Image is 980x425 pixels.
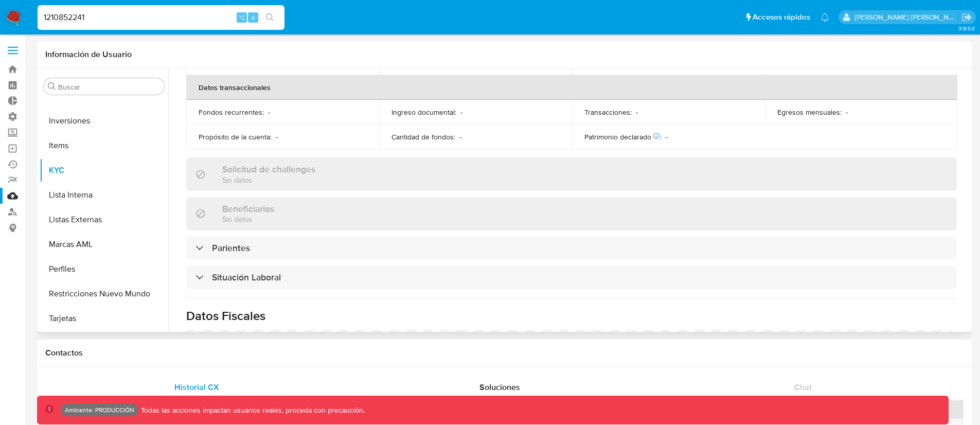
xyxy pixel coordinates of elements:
p: - [666,132,668,141]
p: - [459,132,461,141]
button: Lista Interna [40,183,168,207]
p: Cantidad de fondos : [391,132,455,141]
a: Salir [961,12,972,23]
p: - [846,108,848,117]
input: Buscar usuario o caso... [38,11,284,24]
button: Marcas AML [40,232,168,257]
p: - [276,132,278,141]
div: Solicitud de challengesSin datos [186,157,957,191]
h3: Beneficiarios [222,203,274,215]
p: Ambiente: PRODUCCIÓN [65,408,134,412]
h1: Datos Fiscales [186,308,957,324]
span: Soluciones [479,381,520,393]
span: Historial CX [174,381,219,393]
button: Restricciones Nuevo Mundo [40,281,168,306]
button: KYC [40,158,168,183]
h1: Información de Usuario [45,49,132,60]
p: Sin datos [222,175,315,185]
button: search-icon [259,10,280,25]
p: Transacciones : [584,108,632,117]
p: Sin datos [222,214,274,224]
h1: Contactos [45,348,964,358]
button: Buscar [48,82,56,91]
div: BeneficiariosSin datos [186,197,957,231]
p: Ingreso documental : [391,108,456,117]
button: Tarjetas [40,306,168,331]
span: Accesos rápidos [753,12,810,23]
button: Inversiones [40,109,168,133]
button: Items [40,133,168,158]
h3: Solicitud de challenges [222,164,315,175]
span: s [252,12,255,22]
p: - [460,108,462,117]
span: ⌥ [238,12,245,22]
div: Situación Laboral [186,265,957,289]
p: Patrimonio declarado : [584,132,662,141]
p: - [636,108,638,117]
div: Parientes [186,236,957,260]
h3: Parientes [212,242,250,254]
p: Todas las acciones impactan usuarios reales, proceda con precaución. [138,405,365,415]
a: Notificaciones [821,13,829,22]
p: Propósito de la cuenta : [199,132,272,141]
input: Buscar [58,82,160,92]
p: - [268,108,270,117]
p: Fondos recurrentes : [199,108,264,117]
span: Chat [794,381,812,393]
p: Egresos mensuales : [777,108,842,117]
h3: Situación Laboral [212,272,281,283]
button: Listas Externas [40,207,168,232]
button: Perfiles [40,257,168,281]
p: victor.david@mercadolibre.com.co [854,12,958,22]
th: Datos transaccionales [186,75,957,100]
